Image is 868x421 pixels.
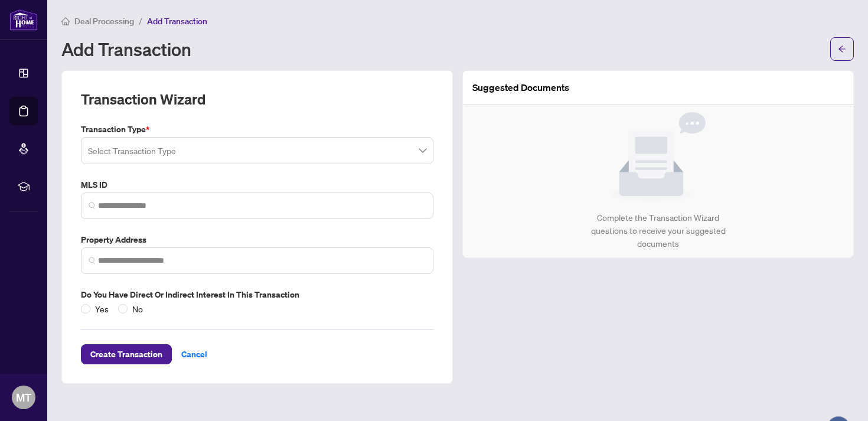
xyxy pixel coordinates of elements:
span: Create Transaction [90,345,162,364]
span: No [128,302,148,315]
article: Suggested Documents [472,80,569,95]
li: / [139,14,142,28]
span: Cancel [181,345,207,364]
h2: Transaction Wizard [81,90,205,109]
span: Yes [90,302,113,315]
label: MLS ID [81,178,433,191]
img: logo [9,9,38,31]
label: Do you have direct or indirect interest in this transaction [81,288,433,301]
img: search_icon [89,202,96,209]
button: Cancel [172,344,217,364]
button: Open asap [821,380,856,415]
span: Deal Processing [74,16,134,27]
span: Add Transaction [147,16,207,27]
img: Null State Icon [611,112,706,202]
img: search_icon [89,257,96,264]
div: Complete the Transaction Wizard questions to receive your suggested documents [578,211,738,250]
label: Property Address [81,233,433,246]
button: Create Transaction [81,344,172,364]
span: MT [16,389,31,406]
span: home [61,17,70,25]
label: Transaction Type [81,123,433,136]
span: arrow-left [838,45,846,53]
h1: Add Transaction [61,40,191,58]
